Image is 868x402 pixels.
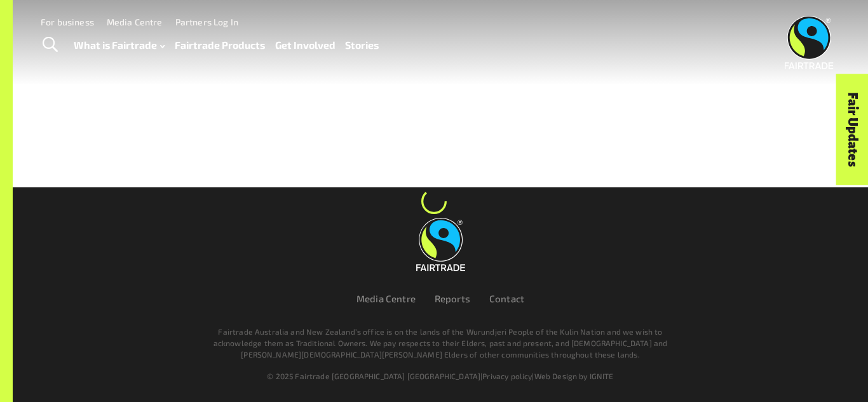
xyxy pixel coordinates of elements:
a: Web Design by IGNITE [534,372,614,380]
span: © 2025 Fairtrade [GEOGRAPHIC_DATA] [GEOGRAPHIC_DATA] [267,372,480,380]
img: Fairtrade Australia New Zealand logo [416,218,465,271]
a: Privacy policy [482,372,532,380]
a: Fairtrade Products [175,36,265,55]
a: Stories [345,36,379,55]
a: Toggle Search [34,29,65,61]
a: Media Centre [107,17,163,27]
a: Get Involved [275,36,336,55]
a: Reports [435,293,470,304]
img: Fairtrade Australia New Zealand logo [785,16,834,69]
a: Contact [489,293,524,304]
a: Partners Log In [175,17,238,27]
div: | | [92,370,789,382]
p: Fairtrade Australia and New Zealand’s office is on the lands of the Wurundjeri People of the Kuli... [210,326,670,360]
a: Media Centre [356,293,416,304]
a: What is Fairtrade [74,36,165,55]
a: For business [41,17,94,27]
